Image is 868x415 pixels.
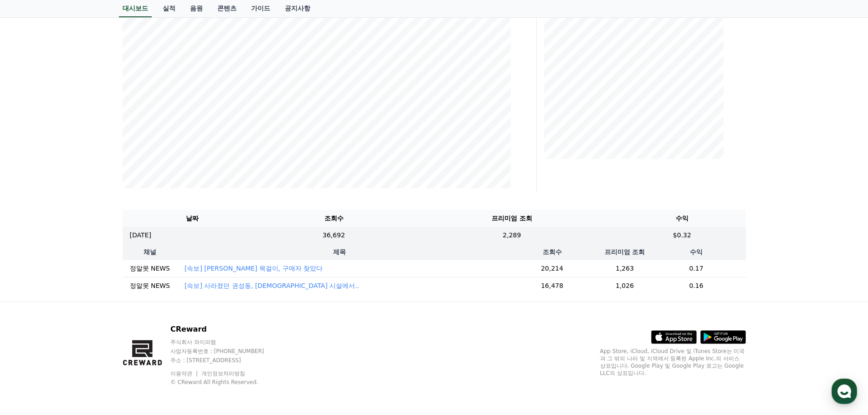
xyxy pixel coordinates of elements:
[262,227,406,244] td: 36,692
[618,227,745,244] td: $0.32
[3,289,60,312] a: 홈
[170,324,282,335] p: CReward
[170,348,282,355] p: 사업자등록번호 : [PHONE_NUMBER]
[83,303,94,310] span: 대화
[185,264,323,273] button: [속보] [PERSON_NAME] 목걸이, 구매자 찾았다
[170,370,199,377] a: 이용약관
[185,281,359,290] button: [속보] 사라졌던 권성동, [DEMOGRAPHIC_DATA] 시설에서..
[405,227,618,244] td: 2,289
[123,277,178,294] td: 정알못 NEWS
[647,277,745,294] td: 0.16
[502,277,603,294] td: 16,478
[600,348,746,377] p: App Store, iCloud, iCloud Drive 및 iTunes Store는 미국과 그 밖의 나라 및 지역에서 등록된 Apple Inc.의 서비스 상표입니다. Goo...
[603,277,647,294] td: 1,026
[170,338,282,346] p: 주식회사 와이피랩
[123,244,178,260] th: 채널
[618,210,745,227] th: 수익
[118,289,175,312] a: 설정
[123,260,178,277] td: 정알못 NEWS
[60,289,118,312] a: 대화
[647,244,745,260] th: 수익
[647,260,745,277] td: 0.17
[262,210,406,227] th: 조회수
[405,210,618,227] th: 프리미엄 조회
[502,244,603,260] th: 조회수
[141,302,152,310] span: 설정
[29,302,34,310] span: 홈
[603,260,647,277] td: 1,263
[502,260,603,277] td: 20,214
[123,210,262,227] th: 날짜
[170,379,282,386] p: © CReward All Rights Reserved.
[177,244,502,260] th: 제목
[130,231,151,240] p: [DATE]
[170,357,282,364] p: 주소 : [STREET_ADDRESS]
[603,244,647,260] th: 프리미엄 조회
[201,370,245,377] a: 개인정보처리방침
